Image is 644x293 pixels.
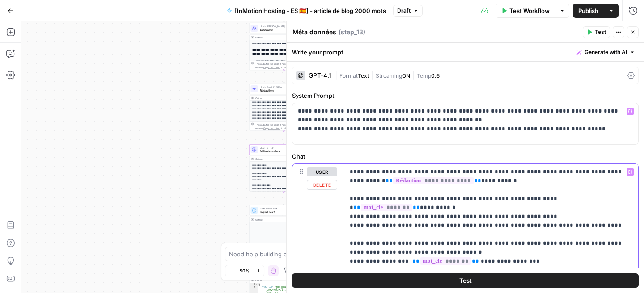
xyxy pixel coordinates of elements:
span: | [369,71,376,80]
span: Test [459,276,472,285]
span: 50% [240,267,250,274]
div: Output [255,36,306,39]
span: Publish [578,6,598,15]
span: Rédaction [260,88,305,93]
span: Toggle code folding, rows 1 through 3 [255,283,258,286]
span: [InMotion Hosting - ES 🇪🇸] - article de blog 2000 mots [235,6,386,15]
div: Write Liquid TextLiquid TextStep 5Output [249,205,318,252]
span: | [335,71,339,80]
button: Publish [573,4,604,18]
div: Output [255,218,306,222]
span: ON [402,72,410,79]
span: Write Liquid Text [260,207,306,210]
div: Output [255,157,306,161]
span: LLM · GPT-4.1 [260,146,305,150]
button: user [307,167,337,176]
span: Draft [397,7,411,15]
span: ( step_13 ) [339,28,365,37]
span: Méta données [260,149,305,154]
button: Test [583,26,610,38]
div: This output is too large & has been abbreviated for review. to view the full content. [255,62,317,69]
button: [InMotion Hosting - ES 🇪🇸] - article de blog 2000 mots [221,4,391,18]
span: | [410,71,417,80]
span: LLM · Gemini 2.5 Pro [260,85,305,89]
div: 1 [250,283,258,286]
span: Liquid Text [260,210,306,214]
label: Chat [292,152,639,161]
span: Streaming [376,72,402,79]
span: LLM · [PERSON_NAME] 3.7 Sonnet [260,25,307,28]
span: Test Workflow [509,6,550,15]
button: Test [292,273,639,288]
textarea: Méta données [292,28,336,37]
div: Output [255,96,306,100]
span: Copy the output [263,127,280,130]
span: Structure [260,28,307,32]
span: Copy the output [263,66,280,69]
div: GPT-4.1 [309,72,331,79]
button: Generate with AI [573,46,639,58]
span: Test [595,28,606,36]
button: Delete [307,180,337,190]
span: Text [358,72,369,79]
button: Test Workflow [496,4,555,18]
span: Format [339,72,358,79]
button: Draft [393,5,423,17]
label: System Prompt [292,91,639,100]
div: Write your prompt [287,43,644,61]
span: Generate with AI [585,48,627,56]
div: This output is too large & has been abbreviated for review. to view the full content. [255,123,317,130]
span: 0.5 [431,72,440,79]
span: Temp [417,72,431,79]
